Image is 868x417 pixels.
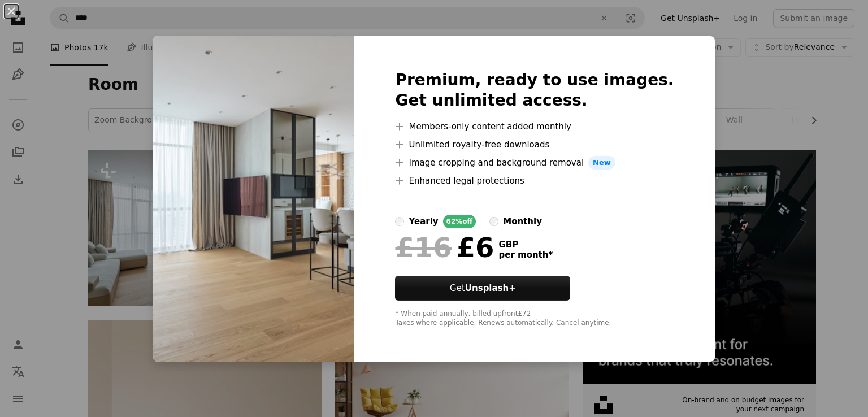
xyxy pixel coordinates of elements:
[395,276,570,301] button: GetUnsplash+
[588,156,615,170] span: New
[489,217,498,226] input: monthly
[395,217,404,226] input: yearly62%off
[395,156,674,170] li: Image cropping and background removal
[395,174,674,188] li: Enhanced legal protections
[395,120,674,133] li: Members-only content added monthly
[395,233,494,262] div: £6
[395,233,452,262] span: £16
[153,36,354,362] img: premium_photo-1676823553207-758c7a66e9bb
[465,283,516,293] strong: Unsplash+
[498,240,553,250] span: GBP
[395,138,674,151] li: Unlimited royalty-free downloads
[409,215,438,228] div: yearly
[443,215,476,228] div: 62% off
[395,310,674,328] div: * When paid annually, billed upfront £72 Taxes where applicable. Renews automatically. Cancel any...
[498,250,553,260] span: per month *
[503,215,542,228] div: monthly
[395,70,674,111] h2: Premium, ready to use images. Get unlimited access.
